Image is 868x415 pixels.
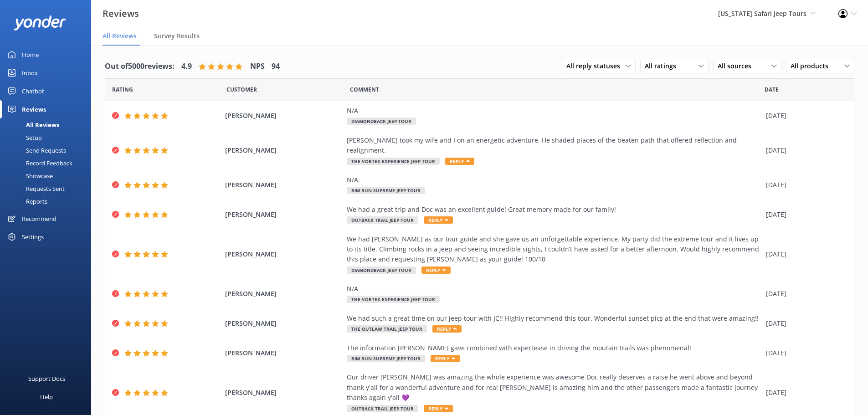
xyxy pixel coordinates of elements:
div: Reviews [22,100,46,118]
span: Reply [421,266,451,274]
span: [PERSON_NAME] [225,388,343,398]
div: N/A [347,175,761,185]
span: [PERSON_NAME] [225,348,343,358]
span: Diamondback Jeep Tour [347,118,416,125]
span: Reply [445,158,474,165]
a: Setup [5,131,91,144]
a: Requests Sent [5,182,91,195]
span: [PERSON_NAME] [225,318,343,328]
div: [DATE] [766,210,842,220]
div: [DATE] [766,180,842,190]
div: N/A [347,106,761,116]
span: [PERSON_NAME] [225,111,343,121]
div: Home [22,46,39,64]
div: Settings [22,228,44,246]
div: Inbox [22,64,38,82]
div: [DATE] [766,249,842,259]
span: Date [226,85,257,94]
span: The Outlaw Trail Jeep Tour [347,325,427,333]
span: Reply [424,216,453,224]
div: [DATE] [766,289,842,299]
div: Showcase [5,169,53,182]
span: Question [350,85,379,94]
span: The Vortex Experience Jeep Tour [347,296,440,303]
div: Recommend [22,210,56,228]
h4: NPS [250,61,265,72]
a: Record Feedback [5,157,91,169]
div: [DATE] [766,388,842,398]
a: Showcase [5,169,91,182]
a: All Reviews [5,118,91,131]
span: Survey Results [154,31,200,41]
span: [PERSON_NAME] [225,180,343,190]
div: Requests Sent [5,182,65,195]
span: Rim Run Supreme Jeep Tour [347,187,425,194]
div: Our driver [PERSON_NAME] was amazing the whole experience was awesome Doc really deserves a raise... [347,372,761,403]
div: We had such a great time on our jeep tour with JC!! Highly recommend this tour. Wonderful sunset ... [347,313,761,323]
span: All sources [718,61,757,71]
div: Setup [5,131,42,144]
span: Reply [424,405,453,412]
a: Send Requests [5,144,91,157]
div: We had [PERSON_NAME] as our tour guide and she gave us an unforgettable experience. My party did ... [347,234,761,265]
div: [DATE] [766,111,842,121]
span: [PERSON_NAME] [225,145,343,155]
h4: 94 [272,61,280,72]
span: All products [791,61,834,71]
div: Support Docs [28,369,65,388]
div: N/A [347,284,761,294]
span: The Vortex Experience Jeep Tour [347,158,440,165]
span: All reply statuses [566,61,626,71]
span: [PERSON_NAME] [225,289,343,299]
div: We had a great trip and Doc was an excellent guide! Great memory made for our family! [347,205,761,215]
div: Record Feedback [5,157,72,169]
span: Outback Trail Jeep Tour [347,216,418,224]
h4: Out of 5000 reviews: [105,61,175,72]
span: Rim Run Supreme Jeep Tour [347,355,425,362]
div: Send Requests [5,144,66,157]
span: Reply [431,355,460,362]
span: Outback Trail Jeep Tour [347,405,418,412]
img: yonder-white-logo.png [14,15,66,31]
span: [US_STATE] Safari Jeep Tours [718,9,806,18]
h3: Reviews [103,6,139,21]
span: Reply [432,325,462,333]
span: Diamondback Jeep Tour [347,266,416,274]
span: All ratings [645,61,682,71]
span: All Reviews [103,31,137,41]
span: Date [112,85,133,94]
div: Reports [5,195,47,208]
div: [PERSON_NAME] took my wife and I on an energetic adventure. He shaded places of the beaten path t... [347,135,761,156]
h4: 4.9 [181,61,192,72]
span: Date [765,85,779,94]
div: All Reviews [5,118,59,131]
div: Chatbot [22,82,44,100]
div: [DATE] [766,318,842,328]
div: [DATE] [766,145,842,155]
a: Reports [5,195,91,208]
div: [DATE] [766,348,842,358]
div: The information [PERSON_NAME] gave combined with expertease in driving the moutain trails was phe... [347,343,761,353]
div: Help [40,388,53,406]
span: [PERSON_NAME] [225,210,343,220]
span: [PERSON_NAME] [225,249,343,259]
